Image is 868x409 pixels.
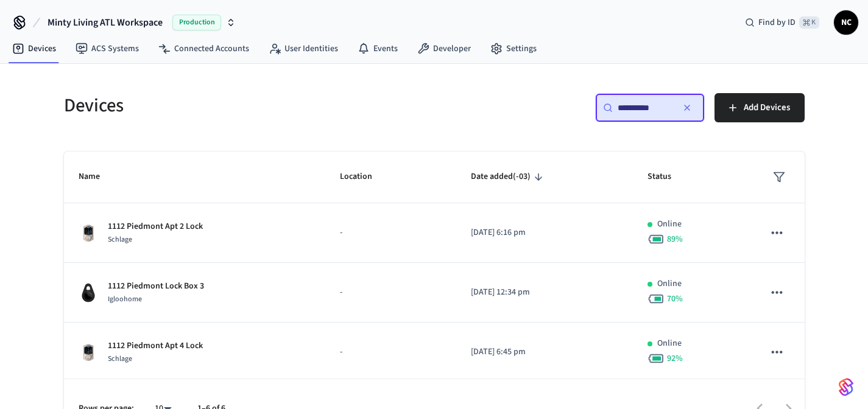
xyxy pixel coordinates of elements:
[340,346,442,358] p: -
[647,167,687,186] span: Status
[172,15,221,30] span: Production
[66,38,149,60] a: ACS Systems
[667,352,683,365] span: 92 %
[744,100,790,116] span: Add Devices
[471,346,619,358] p: [DATE] 6:45 pm
[471,167,546,186] span: Date added(-03)
[108,280,204,293] p: 1112 Piedmont Lock Box 3
[259,38,348,60] a: User Identities
[667,293,683,305] span: 70 %
[471,226,619,239] p: [DATE] 6:16 pm
[340,286,442,299] p: -
[834,10,858,35] button: NC
[340,226,442,239] p: -
[835,12,857,33] span: NC
[149,38,259,60] a: Connected Accounts
[108,234,132,245] span: Schlage
[79,283,98,302] img: igloohome_igke
[79,167,116,186] span: Name
[79,223,98,243] img: Schlage Sense Smart Deadbolt with Camelot Trim, Front
[2,38,66,60] a: Devices
[657,278,682,290] p: Online
[839,377,853,397] img: SeamLogoGradient.69752ec5.svg
[340,167,388,186] span: Location
[758,16,796,29] span: Find by ID
[799,16,819,29] span: ⌘ K
[481,38,546,60] a: Settings
[348,38,408,60] a: Events
[108,340,203,352] p: 1112 Piedmont Apt 4 Lock
[64,93,427,118] h5: Devices
[667,233,683,245] span: 89 %
[108,294,142,304] span: Igloohome
[657,218,682,231] p: Online
[108,354,132,364] span: Schlage
[715,93,805,122] button: Add Devices
[657,337,682,350] p: Online
[735,12,829,33] div: Find by ID⌘ K
[108,220,203,233] p: 1112 Piedmont Apt 2 Lock
[79,343,98,362] img: Schlage Sense Smart Deadbolt with Camelot Trim, Front
[471,286,619,299] p: [DATE] 12:34 pm
[408,38,481,60] a: Developer
[48,15,163,30] span: Minty Living ATL Workspace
